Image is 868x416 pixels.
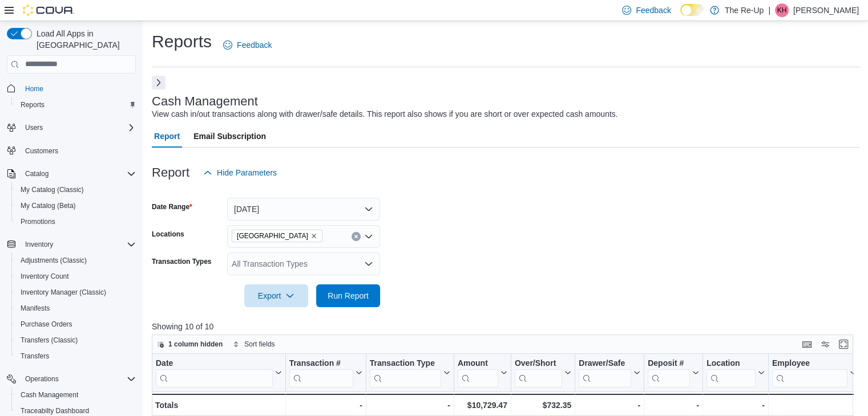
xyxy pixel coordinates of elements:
[21,100,45,109] span: Reports
[16,254,136,267] span: Adjustments (Classic)
[251,284,301,307] span: Export
[25,146,58,156] span: Customers
[21,272,69,281] span: Inventory Count
[11,316,140,332] button: Purchase Orders
[316,284,380,307] button: Run Report
[21,144,63,158] a: Customers
[217,167,277,178] span: Hide Parameters
[11,348,140,364] button: Transfers
[777,3,787,17] span: KH
[515,358,571,387] button: Over/Short
[800,337,814,351] button: Keyboard shortcuts
[32,28,136,51] span: Load All Apps in [GEOGRAPHIC_DATA]
[11,300,140,316] button: Manifests
[11,214,140,230] button: Promotions
[16,349,54,363] a: Transfers
[21,82,48,96] a: Home
[706,358,756,387] div: Location
[11,332,140,348] button: Transfers (Classic)
[16,199,136,213] span: My Catalog (Beta)
[289,358,353,369] div: Transaction #
[11,198,140,214] button: My Catalog (Beta)
[364,259,373,268] button: Open list of options
[21,320,72,329] span: Purchase Orders
[16,98,136,112] span: Reports
[237,39,272,51] span: Feedback
[21,167,53,181] button: Catalog
[152,76,165,89] button: Next
[21,167,136,181] span: Catalog
[579,358,631,387] div: Drawer/Safe
[16,317,136,331] span: Purchase Orders
[21,121,136,134] span: Users
[16,286,111,299] a: Inventory Manager (Classic)
[16,270,74,283] a: Inventory Count
[16,333,82,347] a: Transfers (Classic)
[352,232,361,241] button: Clear input
[152,30,212,53] h1: Reports
[21,304,50,313] span: Manifests
[16,301,136,315] span: Manifests
[458,358,498,387] div: Amount
[156,358,282,387] button: Date
[16,333,136,347] span: Transfers (Classic)
[768,3,770,17] p: |
[25,374,59,384] span: Operations
[2,80,140,97] button: Home
[219,34,276,56] a: Feedback
[648,358,699,387] button: Deposit #
[21,238,58,251] button: Inventory
[579,398,640,412] div: -
[21,256,87,265] span: Adjustments (Classic)
[152,95,258,108] h3: Cash Management
[16,183,136,197] span: My Catalog (Classic)
[21,185,84,194] span: My Catalog (Classic)
[772,358,847,369] div: Employee
[21,352,49,361] span: Transfers
[237,230,308,242] span: [GEOGRAPHIC_DATA]
[706,358,756,369] div: Location
[289,358,353,387] div: Transaction # URL
[2,236,140,252] button: Inventory
[21,372,63,386] button: Operations
[152,230,184,239] label: Locations
[370,358,450,387] button: Transaction Type
[16,98,49,112] a: Reports
[648,358,690,387] div: Deposit #
[21,288,106,297] span: Inventory Manager (Classic)
[458,398,507,412] div: $10,729.47
[21,390,78,399] span: Cash Management
[21,144,136,158] span: Customers
[152,108,618,120] div: View cash in/out transactions along with drawer/safe details. This report also shows if you are s...
[648,398,699,412] div: -
[289,358,362,387] button: Transaction #
[21,406,89,415] span: Traceabilty Dashboard
[21,372,136,386] span: Operations
[25,123,43,132] span: Users
[232,230,322,242] span: Bartlesville
[328,290,369,301] span: Run Report
[579,358,631,369] div: Drawer/Safe
[16,215,60,229] a: Promotions
[579,358,640,387] button: Drawer/Safe
[2,371,140,387] button: Operations
[154,125,180,148] span: Report
[793,3,859,17] p: [PERSON_NAME]
[680,4,704,16] input: Dark Mode
[772,398,857,412] div: -
[289,398,362,412] div: -
[21,238,136,251] span: Inventory
[11,97,140,113] button: Reports
[25,240,53,249] span: Inventory
[310,233,317,239] button: Remove Bartlesville from selection in this group
[370,398,450,412] div: -
[227,198,380,221] button: [DATE]
[680,16,681,17] span: Dark Mode
[636,5,671,16] span: Feedback
[21,201,76,210] span: My Catalog (Beta)
[156,358,273,369] div: Date
[772,358,857,387] button: Employee
[11,182,140,198] button: My Catalog (Classic)
[25,169,49,178] span: Catalog
[21,336,78,345] span: Transfers (Classic)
